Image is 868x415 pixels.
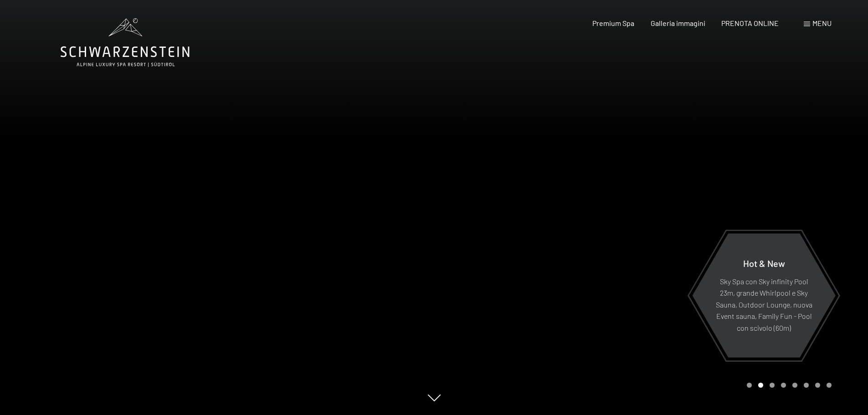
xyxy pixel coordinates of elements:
[812,19,832,27] span: Menu
[592,19,634,27] a: Premium Spa
[743,257,785,268] span: Hot & New
[714,275,813,333] p: Sky Spa con Sky infinity Pool 23m, grande Whirlpool e Sky Sauna, Outdoor Lounge, nuova Event saun...
[781,383,786,388] div: Carousel Page 4
[721,19,779,27] a: PRENOTA ONLINE
[758,383,763,388] div: Carousel Page 2 (Current Slide)
[770,383,775,388] div: Carousel Page 3
[815,383,820,388] div: Carousel Page 7
[747,383,752,388] div: Carousel Page 1
[692,233,836,358] a: Hot & New Sky Spa con Sky infinity Pool 23m, grande Whirlpool e Sky Sauna, Outdoor Lounge, nuova ...
[804,383,809,388] div: Carousel Page 6
[827,383,832,388] div: Carousel Page 8
[744,383,832,388] div: Carousel Pagination
[792,383,797,388] div: Carousel Page 5
[651,19,705,27] a: Galleria immagini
